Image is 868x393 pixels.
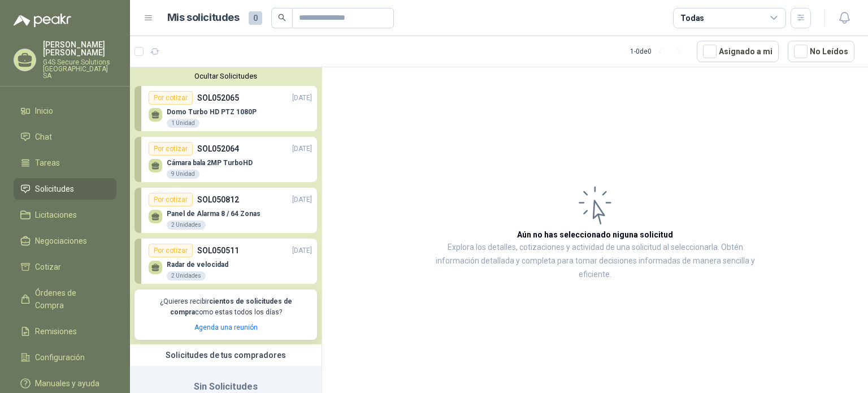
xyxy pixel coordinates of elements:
[35,287,106,312] span: Órdenes de Compra
[14,178,116,200] a: Solicitudes
[14,152,116,174] a: Tareas
[35,209,77,221] span: Licitaciones
[167,119,199,128] div: 1 Unidad
[630,42,688,61] div: 1 - 0 de 0
[134,86,317,131] a: Por cotizarSOL052065[DATE] Domo Turbo HD PTZ 1080P1 Unidad
[167,210,261,218] p: Panel de Alarma 8 / 64 Zonas
[170,297,292,316] b: cientos de solicitudes de compra
[197,244,239,257] p: SOL050511
[167,10,240,26] h1: Mis solicitudes
[149,142,193,156] div: Por cotizar
[197,142,239,155] p: SOL052064
[167,159,253,167] p: Cámara bala 2MP TurboHD
[35,325,77,338] span: Remisiones
[517,228,673,241] h3: Aún no has seleccionado niguna solicitud
[167,108,257,116] p: Domo Turbo HD PTZ 1080P
[197,92,239,104] p: SOL052065
[134,72,317,80] button: Ocultar Solicitudes
[141,296,310,318] p: ¿Quieres recibir como estas todos los días?
[130,67,322,344] div: Ocultar SolicitudesPor cotizarSOL052065[DATE] Domo Turbo HD PTZ 1080P1 UnidadPor cotizarSOL052064...
[697,41,779,62] button: Asignado a mi
[35,261,61,273] span: Cotizar
[35,235,87,247] span: Negociaciones
[149,193,193,206] div: Por cotizar
[194,323,258,331] a: Agenda una reunión
[43,41,116,57] p: [PERSON_NAME] [PERSON_NAME]
[14,14,71,27] img: Logo peakr
[14,126,116,148] a: Chat
[167,261,228,269] p: Radar de velocidad
[292,195,312,205] p: [DATE]
[35,157,60,169] span: Tareas
[197,193,239,206] p: SOL050812
[35,351,85,364] span: Configuración
[435,241,755,282] p: Explora los detalles, cotizaciones y actividad de una solicitud al seleccionarla. Obtén informaci...
[292,245,312,256] p: [DATE]
[35,105,53,117] span: Inicio
[14,347,116,368] a: Configuración
[134,137,317,182] a: Por cotizarSOL052064[DATE] Cámara bala 2MP TurboHD9 Unidad
[14,282,116,316] a: Órdenes de Compra
[167,170,199,179] div: 9 Unidad
[134,239,317,284] a: Por cotizarSOL050511[DATE] Radar de velocidad2 Unidades
[134,188,317,233] a: Por cotizarSOL050812[DATE] Panel de Alarma 8 / 64 Zonas2 Unidades
[14,204,116,226] a: Licitaciones
[149,91,193,105] div: Por cotizar
[43,59,116,79] p: G4S Secure Solutions [GEOGRAPHIC_DATA] SA
[292,144,312,154] p: [DATE]
[35,377,99,390] span: Manuales y ayuda
[14,256,116,278] a: Cotizar
[680,12,704,24] div: Todas
[292,93,312,103] p: [DATE]
[167,271,206,280] div: 2 Unidades
[35,131,52,143] span: Chat
[167,221,206,230] div: 2 Unidades
[788,41,854,62] button: No Leídos
[149,244,193,257] div: Por cotizar
[249,11,262,25] span: 0
[130,344,322,366] div: Solicitudes de tus compradores
[14,100,116,122] a: Inicio
[14,321,116,342] a: Remisiones
[35,183,74,195] span: Solicitudes
[278,14,286,21] span: search
[14,230,116,252] a: Negociaciones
